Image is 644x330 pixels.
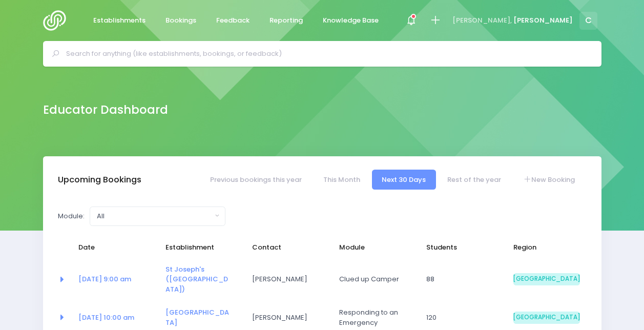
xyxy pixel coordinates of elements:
h3: Upcoming Bookings [58,175,141,185]
span: Bookings [165,15,196,26]
span: Feedback [216,15,250,26]
a: Previous bookings this year [200,170,311,190]
a: Reporting [261,11,311,31]
a: Knowledge Base [315,11,387,31]
label: Module: [58,211,85,221]
img: Logo [43,10,72,31]
button: All [90,207,225,226]
a: New Booking [513,170,585,190]
input: Search for anything (like establishments, bookings, or feedback) [66,46,587,61]
div: All [97,211,212,221]
a: This Month [313,170,370,190]
span: Establishments [93,15,146,26]
a: Next 30 Days [372,170,436,190]
span: [PERSON_NAME], [452,15,512,26]
a: Rest of the year [438,170,511,190]
span: Reporting [269,15,303,26]
a: Establishments [85,11,154,31]
h2: Educator Dashboard [43,103,168,117]
a: Bookings [157,11,205,31]
span: C [579,12,597,30]
span: Knowledge Base [323,15,379,26]
span: [PERSON_NAME] [513,15,573,26]
a: Feedback [208,11,258,31]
